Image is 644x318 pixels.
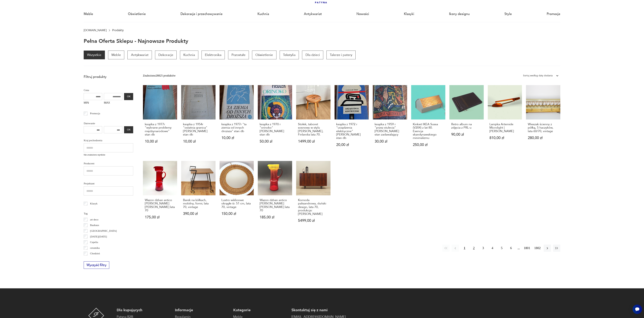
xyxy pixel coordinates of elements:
p: 90,00 zł [451,133,482,136]
p: Kraj pochodzenia [84,138,133,143]
h3: książka z 1977r "ta ziemia od innych droższa" stan db [221,123,252,133]
p: Tag [84,211,133,216]
a: Kinkiet IKEA Sussa (V204) z lat 80. Esencja skandynawskiego minimalizmuKinkiet IKEA Sussa (V204) ... [411,85,445,155]
p: 250,00 zł [413,143,443,147]
p: art deco [90,217,98,222]
a: Elektronika [202,51,225,59]
p: Promocja [90,111,100,116]
p: 30,00 zł [375,140,405,143]
a: Klasyki [404,6,414,22]
p: Meble [108,51,124,59]
a: Wszystkie [84,51,105,59]
h3: Stołek, taboret sosnowy w stylu [PERSON_NAME], Finlandia lata 70. [298,123,329,137]
p: 10,00 zł [183,140,214,143]
p: 280,00 zł [528,136,558,140]
h3: książka z 1970 r "orinoko" [PERSON_NAME] stan db [260,123,290,137]
button: 6 [507,245,515,252]
p: Skontaktuj się z nami [291,308,346,313]
h3: Wieszak ścienny z półką, 5 haczyków, lata 60/70, vintage [528,123,558,133]
a: Oświetlenie [128,6,146,22]
p: 20,00 zł [336,143,367,147]
p: 185,00 zł [260,216,290,219]
h3: Wazon dzban antico [PERSON_NAME] [PERSON_NAME] lata 70 [145,199,175,212]
button: 1802 [533,245,542,252]
a: Style [504,6,512,22]
a: [DOMAIN_NAME] [84,29,107,32]
h3: książka z 1954r "ostatnia granica" [PERSON_NAME] stan db [183,123,214,137]
a: Pozostałe [228,51,249,59]
p: [DATE][DATE] [90,234,107,239]
p: Filtruj produkty [84,75,133,79]
p: Produkty [112,29,124,32]
p: Bauhaus [90,223,99,227]
button: Wyczyść filtry [84,261,109,269]
p: Kuchnia [180,51,198,59]
a: Tekstylia [280,51,299,59]
h3: książka z 1972 r "urządzenia elektryczne" [PERSON_NAME] stan db [336,123,367,140]
p: 50,00 zł [260,140,290,143]
label: MAX [104,100,122,107]
p: 1499,00 zł [298,140,329,143]
a: Promocje [547,6,560,22]
p: 10,00 zł [221,136,252,140]
p: 150,00 zł [221,212,252,216]
button: OK [124,93,133,100]
p: Nie znaleziono wyników [84,153,133,157]
a: książka z 1977r "wybrane problemy międzynarodowe" stan dbksiążka z 1977r "wybrane problemy między... [143,85,177,155]
a: książka z 1959 r "przez stulecia" tom II stan zadawalającyksiążka z 1959 r "przez stulecia" [PERS... [373,85,407,155]
button: 1801 [523,245,531,252]
p: 390,00 zł [183,212,214,216]
a: Dla dzieci [302,51,323,59]
a: Dekoracje [155,51,177,59]
p: [GEOGRAPHIC_DATA] [90,229,117,233]
h3: Lampka Artemide Microlight | [PERSON_NAME] [489,123,520,133]
h3: Wazon dzban antico [PERSON_NAME] [PERSON_NAME] lata 70 [260,199,290,212]
p: Cena [84,88,133,92]
p: Ćmielów [90,257,100,261]
a: książka z 1970 r "orinoko" Arkady Fiedler stan dbksiążka z 1970 r "orinoko" [PERSON_NAME] stan db... [258,85,292,155]
a: Wazon dzban antico Zuber Czesław Huta Barbara lata 70Wazon dzban antico [PERSON_NAME] [PERSON_NAM... [258,161,292,230]
button: 4 [489,245,496,252]
a: Wieszak ścienny z półką, 5 haczyków, lata 60/70, vintageWieszak ścienny z półką, 5 haczyków, lata... [526,85,560,155]
a: Lampka Artemide Microlight | Ernesto GismondiLampka Artemide Microlight | [PERSON_NAME]810,00 zł [488,85,522,155]
button: 1 [461,245,468,252]
h3: Kinkiet IKEA Sussa (V204) z lat 80. Esencja skandynawskiego minimalizmu [413,123,443,140]
a: Meble [84,6,93,22]
p: Kategorie [233,308,287,313]
a: Wazon dzban antico Zuber Czesław Huta Barbara lata 70Wazon dzban antico [PERSON_NAME] [PERSON_NAM... [143,161,177,230]
a: Talerze i patery [326,51,356,59]
p: 175,00 zł [145,216,175,219]
h3: książka z 1959 r "przez stulecia" [PERSON_NAME] stan zadawalający [375,123,405,137]
p: Datowanie [84,121,133,126]
button: 5 [498,245,505,252]
h3: książka z 1977r "wybrane problemy międzynarodowe" stan db [145,123,175,137]
a: Nowości [356,6,369,22]
a: Kuchnia [257,6,269,22]
a: Stołek, taboret sosnowy w stylu Bertela Gardberga, Finlandia lata 70.Stołek, taboret sosnowy w st... [296,85,331,155]
a: Barek na kółkach, mobilny, fornir, lata 70, vintageBarek na kółkach, mobilny, fornir, lata 70, vi... [181,161,216,230]
a: książka z 1977r "ta ziemia od innych droższa" stan dbksiążka z 1977r "ta ziemia od innych droższa... [220,85,254,155]
h3: Lustro wiklinowe okrągłe śr. 51 cm, lata 70, vintage [221,199,252,209]
a: książka z 1972 r "urządzenia elektryczne" Stanisława Grędy stan dbksiążka z 1972 r "urządzenia el... [335,85,369,155]
p: Klasyk [90,201,97,206]
a: Antykwariat [127,51,152,59]
label: MIN [84,100,102,107]
p: Informacje [175,308,229,313]
button: OK [124,126,133,133]
p: Producent [84,161,133,166]
p: Projektant [84,181,133,186]
div: Znaleziono 28825 produktów [143,73,176,78]
p: ceramika [90,246,100,250]
p: Cepelia [90,240,98,244]
a: Retro album na zdjęcia z PRL-uRetro album na zdjęcia z PRL-u90,00 zł [449,85,484,155]
a: Komoda palisandrowa, duński design, lata 70, produkcja: DaniaKomoda palisandrowa, duński design, ... [296,161,331,230]
a: Lustro wiklinowe okrągłe śr. 51 cm, lata 70, vintageLustro wiklinowe okrągłe śr. 51 cm, lata 70, ... [220,161,254,230]
iframe: Smartsupp widget button [633,305,642,314]
h3: Komoda palisandrowa, duński design, lata 70, produkcja: [PERSON_NAME] [298,199,329,216]
h3: Retro album na zdjęcia z PRL-u [451,123,482,130]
